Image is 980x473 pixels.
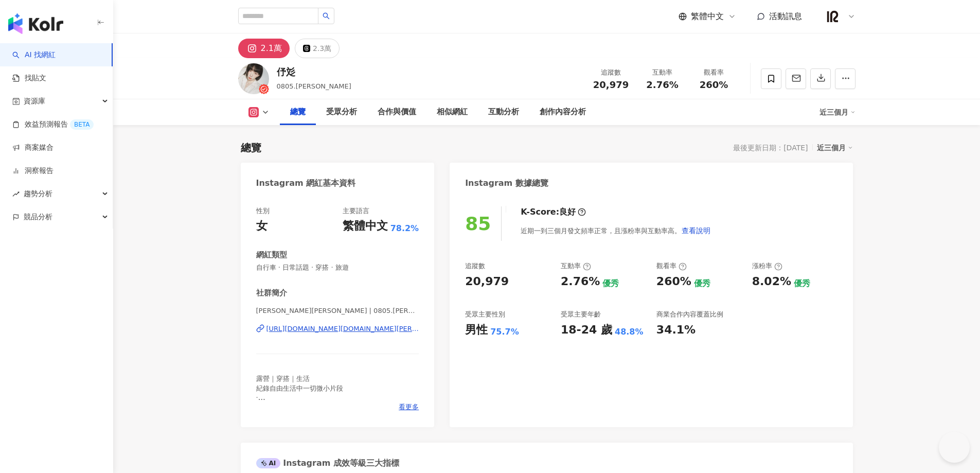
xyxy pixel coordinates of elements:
[656,322,696,338] div: 34.1%
[465,178,548,189] div: Instagram 數據總覽
[490,326,519,338] div: 75.7%
[256,375,383,429] span: 露營｜穿搭｜生活 紀錄自由生活中一切微小片段 · 🪏十月合作尚有檔期.⋆𓍯⋆ ࣪.* ✉️ [EMAIL_ADDRESS][DOMAIN_NAME] ·
[561,310,601,319] div: 受眾主要年齡
[465,310,505,319] div: 受眾主要性別
[256,178,356,189] div: Instagram 網紅基本資料
[769,11,802,21] span: 活動訊息
[561,261,591,271] div: 互動率
[694,278,710,289] div: 優秀
[378,106,416,118] div: 合作與價值
[521,206,586,218] div: K-Score :
[561,274,600,290] div: 2.76%
[326,106,357,118] div: 受眾分析
[656,261,687,271] div: 觀看率
[682,226,710,235] span: 查看說明
[256,458,281,468] div: AI
[646,80,678,90] span: 2.76%
[488,106,519,118] div: 互動分析
[939,432,970,463] iframe: Help Scout Beacon - Open
[256,250,287,260] div: 網紅類型
[24,182,52,205] span: 趨勢分析
[323,12,330,20] span: search
[561,322,612,338] div: 18-24 歲
[694,67,734,78] div: 觀看率
[277,82,351,90] span: 0805.[PERSON_NAME]
[12,73,46,83] a: 找貼文
[643,67,682,78] div: 互動率
[12,166,54,176] a: 洞察報告
[313,41,331,56] div: 2.3萬
[819,104,856,120] div: 近三個月
[238,39,290,58] button: 2.1萬
[256,324,419,334] a: [URL][DOMAIN_NAME][DOMAIN_NAME][PERSON_NAME]
[256,206,270,216] div: 性別
[823,7,843,26] img: IR%20logo_%E9%BB%91.png
[700,80,728,90] span: 260%
[615,326,644,338] div: 48.8%
[592,67,631,78] div: 追蹤數
[277,65,351,78] div: 伃彣
[238,63,269,94] img: KOL Avatar
[343,206,369,216] div: 主要語言
[8,13,63,34] img: logo
[266,324,419,334] div: [URL][DOMAIN_NAME][DOMAIN_NAME][PERSON_NAME]
[256,306,419,316] span: [PERSON_NAME][PERSON_NAME] | 0805.[PERSON_NAME]
[261,41,282,56] div: 2.1萬
[681,220,711,241] button: 查看說明
[602,278,619,289] div: 優秀
[256,263,419,272] span: 自行車 · 日常話題 · 穿搭 · 旅遊
[399,402,419,412] span: 看更多
[24,90,45,113] span: 資源庫
[256,218,268,234] div: 女
[691,11,724,22] span: 繁體中文
[437,106,468,118] div: 相似網紅
[465,322,488,338] div: 男性
[752,274,791,290] div: 8.02%
[521,220,711,241] div: 近期一到三個月發文頻率正常，且漲粉率與互動率高。
[540,106,586,118] div: 創作內容分析
[12,50,56,60] a: searchAI 找網紅
[656,274,691,290] div: 260%
[390,223,419,234] span: 78.2%
[465,261,485,271] div: 追蹤數
[794,278,810,289] div: 優秀
[559,206,576,218] div: 良好
[24,205,52,229] span: 競品分析
[241,141,261,155] div: 總覽
[465,213,491,234] div: 85
[752,261,782,271] div: 漲粉率
[465,274,509,290] div: 20,979
[12,143,54,153] a: 商案媒合
[733,144,808,152] div: 最後更新日期：[DATE]
[256,458,399,469] div: Instagram 成效等級三大指標
[290,106,306,118] div: 總覽
[12,119,94,130] a: 效益預測報告BETA
[593,79,629,90] span: 20,979
[256,288,287,299] div: 社群簡介
[817,141,853,154] div: 近三個月
[656,310,723,319] div: 商業合作內容覆蓋比例
[295,39,340,58] button: 2.3萬
[343,218,388,234] div: 繁體中文
[12,190,20,198] span: rise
